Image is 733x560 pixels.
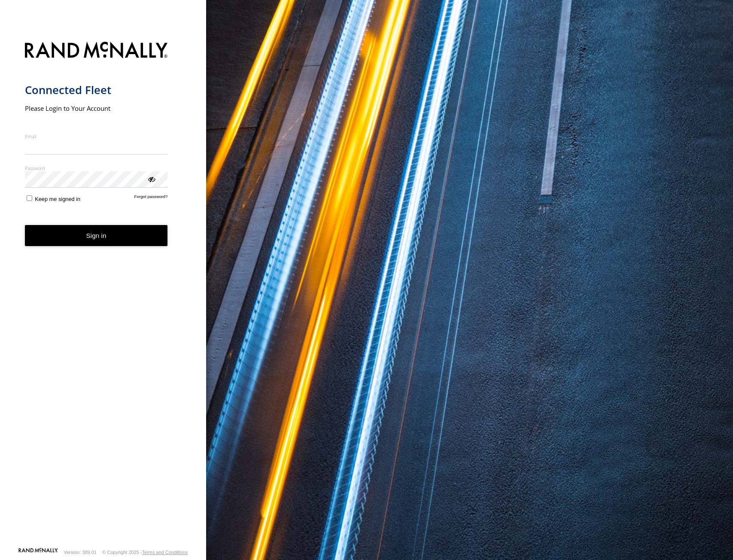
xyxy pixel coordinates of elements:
[25,37,182,547] form: main
[25,225,168,246] button: Sign in
[147,174,155,183] div: ViewPassword
[25,133,168,140] label: Email
[142,550,188,555] a: Terms and Conditions
[25,104,168,113] h2: Please Login to Your Account
[25,83,168,97] h1: Connected Fleet
[25,40,168,62] img: Rand McNally
[134,194,168,202] a: Forgot password?
[27,195,32,201] input: Keep me signed in
[64,550,97,555] div: Version: 309.01
[35,196,80,202] span: Keep me signed in
[102,550,188,555] div: © Copyright 2025 -
[18,548,58,557] a: Visit our Website
[25,165,168,171] label: Password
